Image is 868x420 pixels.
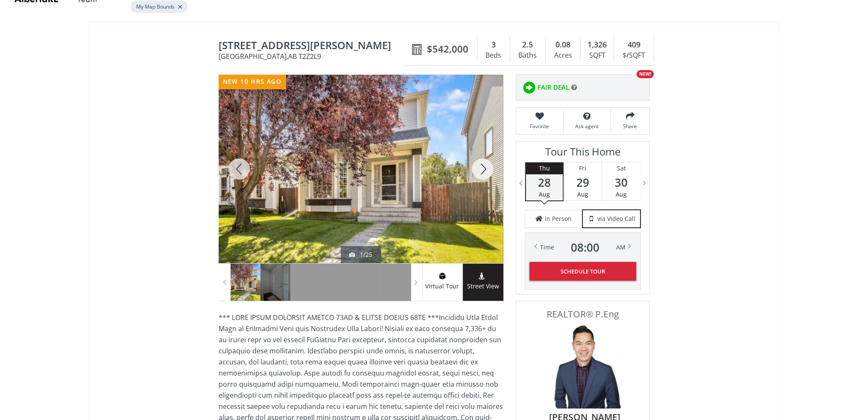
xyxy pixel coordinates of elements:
[540,323,625,408] img: Photo of Colin Woo
[539,190,550,198] span: Aug
[422,264,463,301] a: virtual tour iconVirtual Tour
[585,49,609,62] div: SQFT
[463,282,503,291] span: Street View
[219,75,286,89] div: new 10 hrs ago
[615,123,645,130] span: Share
[427,42,468,56] span: $542,000
[520,79,538,96] img: rating icon
[568,123,606,130] span: Ask agent
[550,39,576,50] div: 0.08
[219,53,408,60] span: [GEOGRAPHIC_DATA] , AB T2Z2L9
[571,241,599,253] span: 08 : 00
[525,146,641,162] h3: Tour This Home
[422,282,462,291] span: Virtual Tour
[618,49,649,62] div: $/SQFT
[545,214,572,223] span: in Person
[602,176,640,188] span: 30
[514,39,541,50] div: 2.5
[637,70,654,78] div: NEW!
[538,83,569,92] span: FAIR DEAL
[540,241,625,253] div: Time AM
[564,162,602,174] div: Fri
[219,75,503,263] div: 214 Mount Lorette Place SE Calgary, AB T2Z2L9 - Photo 1 of 25
[616,190,627,198] span: Aug
[131,0,187,13] div: My Map Bounds
[526,176,563,188] span: 28
[564,176,602,188] span: 29
[349,250,372,259] div: 1/25
[482,39,506,50] div: 3
[526,310,640,319] span: REALTOR® P.Eng
[550,49,576,62] div: Acres
[219,40,408,53] span: 214 Mount Lorette Place SE
[587,39,607,50] span: 1,326
[482,49,506,62] div: Beds
[529,262,636,281] button: Schedule Tour
[618,39,649,50] div: 409
[577,190,588,198] span: Aug
[438,273,447,279] img: virtual tour icon
[520,123,559,130] span: Favorite
[597,214,635,223] span: via Video Call
[514,49,541,62] div: Baths
[602,162,640,174] div: Sat
[526,162,563,174] div: Thu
